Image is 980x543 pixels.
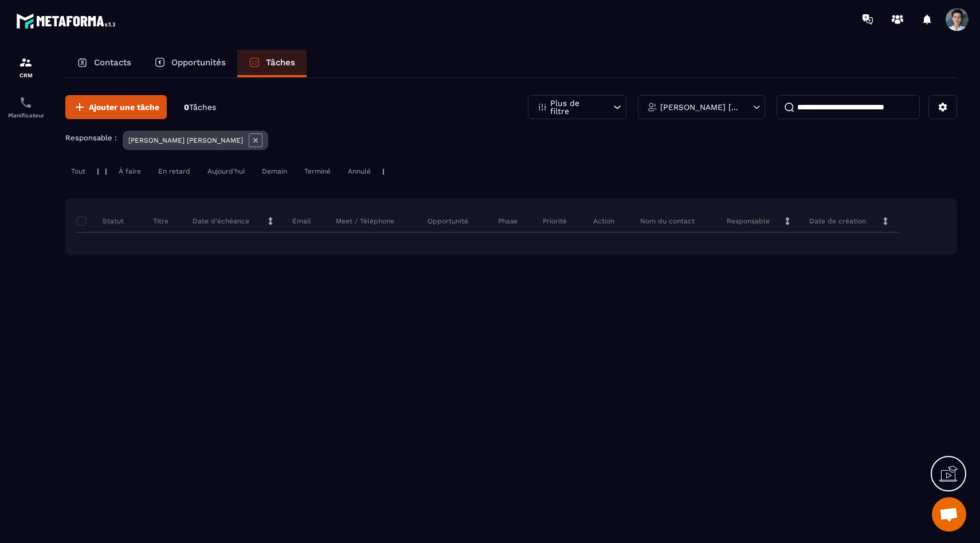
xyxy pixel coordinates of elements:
p: Titre [153,217,168,226]
div: Demain [256,164,293,178]
p: Opportunités [171,57,226,68]
div: Ouvrir le chat [932,497,966,532]
p: Contacts [94,57,131,68]
p: Tâches [266,57,295,68]
p: | [382,167,385,175]
p: Date d’échéance [193,217,249,226]
a: schedulerschedulerPlanificateur [3,87,49,127]
a: Tâches [237,50,307,77]
p: CRM [3,72,49,78]
p: Email [292,217,311,226]
p: Action [593,217,614,226]
p: Planificateur [3,112,49,119]
img: scheduler [19,96,33,109]
div: Annulé [342,164,377,178]
p: | [97,167,99,175]
p: Nom du contact [640,217,695,226]
p: Plus de filtre [550,99,601,115]
p: Date de création [809,217,866,226]
span: Ajouter une tâche [89,101,159,113]
div: Terminé [299,164,336,178]
div: En retard [152,164,196,178]
div: Aujourd'hui [202,164,250,178]
p: [PERSON_NAME] [PERSON_NAME] [660,103,740,111]
p: Statut [80,217,124,226]
p: Responsable [727,217,770,226]
div: À faire [113,164,147,178]
span: Tâches [189,103,216,112]
p: Meet / Téléphone [336,217,394,226]
div: Tout [65,164,91,178]
img: logo [16,10,119,32]
p: Responsable : [65,133,117,142]
a: formationformationCRM [3,47,49,87]
a: Contacts [65,50,143,77]
p: 0 [184,102,216,113]
p: [PERSON_NAME] [PERSON_NAME] [128,136,243,144]
a: Opportunités [143,50,237,77]
p: Phase [498,217,518,226]
p: Opportunité [428,217,468,226]
p: Priorité [543,217,567,226]
p: | [105,167,107,175]
button: Ajouter une tâche [65,95,167,119]
img: formation [19,56,33,69]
